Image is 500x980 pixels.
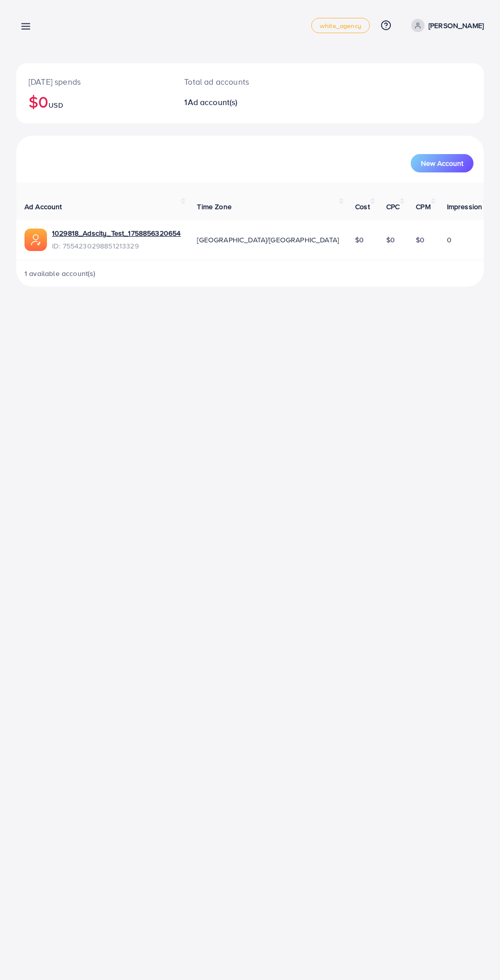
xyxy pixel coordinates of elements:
[421,160,463,167] span: New Account
[184,97,277,107] h2: 1
[447,235,452,245] span: 0
[416,235,424,245] span: $0
[386,202,399,212] span: CPC
[355,202,370,212] span: Cost
[184,76,277,88] p: Total ad accounts
[447,202,483,212] span: Impression
[52,228,181,238] a: 1029818_Adscity_Test_1758856320654
[386,235,395,245] span: $0
[29,92,160,111] h2: $0
[320,22,361,29] span: white_agency
[407,19,484,32] a: [PERSON_NAME]
[188,96,238,108] span: Ad account(s)
[24,229,47,251] img: ic-ads-acc.e4c84228.svg
[48,100,63,110] span: USD
[355,235,364,245] span: $0
[416,202,430,212] span: CPM
[197,235,339,245] span: [GEOGRAPHIC_DATA]/[GEOGRAPHIC_DATA]
[411,154,473,172] button: New Account
[197,202,231,212] span: Time Zone
[52,241,181,251] span: ID: 7554230298851213329
[429,19,484,32] p: [PERSON_NAME]
[29,76,160,88] p: [DATE] spends
[24,268,96,279] span: 1 available account(s)
[311,18,370,33] a: white_agency
[24,202,62,212] span: Ad Account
